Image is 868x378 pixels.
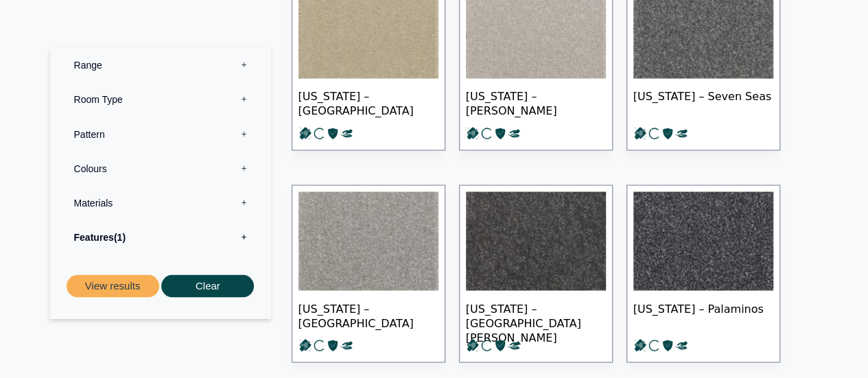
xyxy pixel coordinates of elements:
label: Materials [60,185,261,220]
label: Room Type [60,82,261,117]
span: 1 [114,231,126,242]
label: Pattern [60,117,261,151]
img: Puerto Rico Palaminos [633,191,773,290]
label: Colours [60,151,261,185]
label: Range [60,48,261,82]
span: [US_STATE] – [PERSON_NAME] [466,78,606,126]
a: [US_STATE] – [GEOGRAPHIC_DATA][PERSON_NAME] [459,185,613,362]
img: Puerto Rico - Santa Marina [298,191,438,290]
span: [US_STATE] – Seven Seas [633,78,773,126]
a: [US_STATE] – [GEOGRAPHIC_DATA] [292,185,445,362]
span: [US_STATE] – [GEOGRAPHIC_DATA] [298,290,438,338]
span: [US_STATE] – [GEOGRAPHIC_DATA] [298,78,438,126]
button: Clear [161,274,254,297]
span: [US_STATE] – [GEOGRAPHIC_DATA][PERSON_NAME] [466,290,606,338]
button: View results [67,274,159,297]
label: Features [60,220,261,254]
a: [US_STATE] – Palaminos [626,185,780,362]
span: [US_STATE] – Palaminos [633,290,773,338]
img: Puerto Rico - San Juan [466,191,606,290]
